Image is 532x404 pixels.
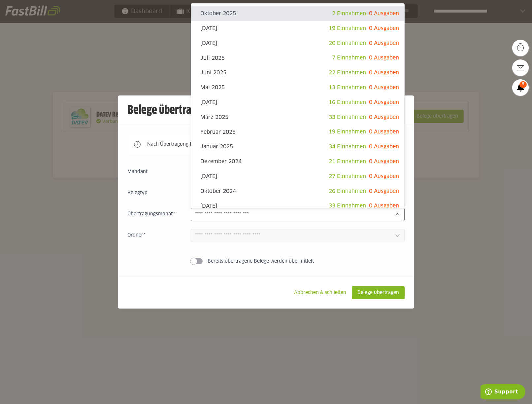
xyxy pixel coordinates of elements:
span: 27 Einnahmen [329,174,366,179]
sl-option: März 2025 [191,110,404,125]
span: 0 Ausgaben [369,55,399,60]
span: 0 Ausgaben [369,144,399,149]
span: 33 Einnahmen [329,115,366,120]
span: 0 Ausgaben [369,203,399,208]
span: 13 Einnahmen [329,85,366,90]
span: 34 Einnahmen [329,144,366,149]
sl-button: Abbrechen & schließen [288,286,352,299]
span: 0 Ausgaben [369,159,399,164]
span: 0 Ausgaben [369,129,399,134]
span: 5 [519,81,527,88]
sl-option: [DATE] [191,21,404,36]
span: 7 Einnahmen [332,55,366,60]
span: 2 Einnahmen [332,11,366,16]
sl-option: [DATE] [191,199,404,213]
sl-option: [DATE] [191,95,404,110]
sl-option: Februar 2025 [191,125,404,139]
span: 0 Ausgaben [369,41,399,46]
span: 26 Einnahmen [329,189,366,194]
span: 22 Einnahmen [329,70,366,75]
sl-option: Juni 2025 [191,65,404,80]
sl-option: Juli 2025 [191,51,404,65]
span: 21 Einnahmen [329,159,366,164]
span: 0 Ausgaben [369,174,399,179]
sl-option: Oktober 2025 [191,6,404,21]
span: 19 Einnahmen [329,129,366,134]
span: 0 Ausgaben [369,70,399,75]
sl-option: [DATE] [191,169,404,184]
span: 0 Ausgaben [369,115,399,120]
span: 0 Ausgaben [369,85,399,90]
span: 33 Einnahmen [329,203,366,208]
span: 0 Ausgaben [369,26,399,31]
span: 0 Ausgaben [369,11,399,16]
sl-option: Januar 2025 [191,139,404,154]
span: 0 Ausgaben [369,189,399,194]
sl-option: Oktober 2024 [191,184,404,199]
span: 16 Einnahmen [329,100,366,105]
sl-switch: Bereits übertragene Belege werden übermittelt [127,258,405,265]
span: 0 Ausgaben [369,100,399,105]
sl-option: Mai 2025 [191,80,404,95]
a: 5 [512,79,529,96]
sl-option: [DATE] [191,36,404,51]
sl-button: Belege übertragen [352,286,405,299]
sl-option: Dezember 2024 [191,154,404,169]
span: 20 Einnahmen [329,41,366,46]
span: 19 Einnahmen [329,26,366,31]
iframe: Öffnet ein Widget, in dem Sie weitere Informationen finden [481,384,525,401]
